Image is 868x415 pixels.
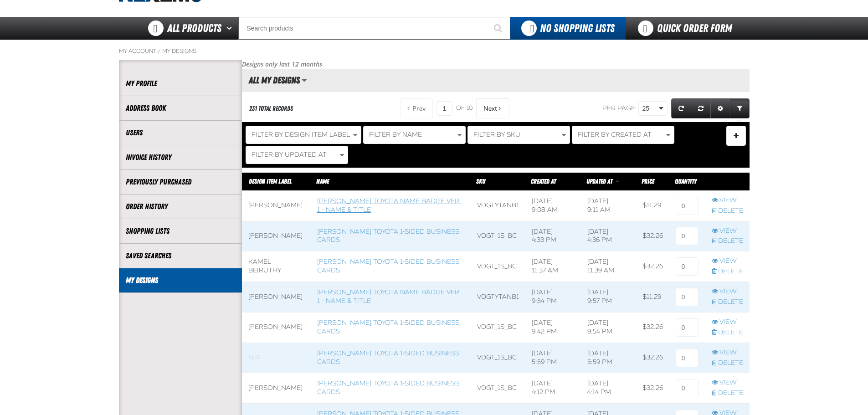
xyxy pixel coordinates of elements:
td: $32.26 [636,312,669,343]
a: [PERSON_NAME] Toyota Name Badge Ver. 1 - Name & Title [317,197,461,214]
a: Address Book [126,103,235,113]
span: Filter By Name [369,131,422,138]
a: Refresh grid action [671,98,691,118]
td: [DATE] 11:37 AM [525,251,581,282]
input: 0 [676,288,699,306]
a: Design Item Label [249,178,292,185]
button: Filter By Name [363,126,466,144]
td: [DATE] 9:57 PM [581,282,637,313]
a: Expand or Collapse Grid Filters [730,98,750,118]
span: Updated At [586,178,612,185]
a: [PERSON_NAME] Toyota 1-sided Business Cards [317,349,459,366]
td: $11.29 [636,190,669,221]
td: [DATE] 4:14 PM [581,373,637,404]
td: [DATE] 11:39 AM [581,251,637,282]
td: [PERSON_NAME] [242,373,311,404]
button: Filter By Created At [572,126,674,144]
span: Filter By SKU [473,131,520,138]
span: Manage Filters [734,136,739,138]
div: 231 total records [249,104,293,113]
input: Search [238,17,510,40]
span: / [158,47,161,55]
button: Start Searching [488,17,510,40]
td: [DATE] 4:33 PM [525,221,581,251]
span: of 10 [456,104,473,113]
input: 0 [676,197,699,215]
a: Shopping Lists [126,226,235,236]
span: 25 [642,104,657,113]
button: You do not have available Shopping Lists. Open to Create a New List [510,17,626,40]
a: [PERSON_NAME] Toyota 1-sided Business Cards [317,319,459,335]
button: Filter By SKU [467,126,570,144]
a: Quick Order Form [626,17,749,40]
button: Manage grid views. Current view is All My Designs [301,72,307,88]
td: VDGT_1S_BC [471,221,525,251]
h2: All My Designs [242,75,300,85]
span: Quantity [675,178,697,185]
a: Delete row action [712,359,743,368]
a: View row action [712,318,743,327]
th: Row actions [705,172,750,190]
button: Expand or Collapse Filter Management drop-down [726,126,746,146]
td: [PERSON_NAME] [242,282,311,313]
span: Filter By Design Item Label [252,131,350,138]
p: Designs only last 12 months [242,60,750,69]
button: Filter By Updated At [246,146,348,164]
a: Order History [126,201,235,212]
td: [PERSON_NAME] [242,190,311,221]
a: [PERSON_NAME] Toyota Name Badge Ver. 1 - Name & Title [317,288,461,305]
td: [DATE] 9:08 AM [525,190,581,221]
span: All Products [167,20,221,36]
a: Invoice History [126,152,235,163]
td: VDGT_1S_BC [471,312,525,343]
span: Per page: [602,104,637,112]
input: Current page number [437,101,452,116]
a: Expand or Collapse Grid Settings [710,98,730,118]
td: $32.26 [636,373,669,404]
nav: Breadcrumbs [119,47,750,55]
a: My Designs [126,275,235,286]
a: Delete row action [712,389,743,398]
a: [PERSON_NAME] Toyota 1-sided Business Cards [317,228,459,244]
a: View row action [712,348,743,357]
a: Name [316,178,329,185]
a: Previously Purchased [126,177,235,187]
button: Open All Products pages [223,17,238,40]
td: [DATE] 9:11 AM [581,190,637,221]
a: Saved Searches [126,251,235,261]
td: VDGTYTANB1 [471,190,525,221]
span: Next Page [483,105,497,112]
td: [DATE] 5:59 PM [581,343,637,373]
td: [DATE] 4:36 PM [581,221,637,251]
button: Filter By Design Item Label [246,126,361,144]
td: VDGT_1S_BC [471,251,525,282]
a: Delete row action [712,267,743,276]
input: 0 [676,318,699,337]
input: 0 [676,349,699,367]
button: Next Page [476,98,509,118]
a: Delete row action [712,328,743,337]
a: SKU [476,178,485,185]
a: My Account [119,47,156,55]
td: Blank [242,343,311,373]
span: Created At [531,178,556,185]
td: [DATE] 9:54 PM [525,282,581,313]
input: 0 [676,379,699,397]
a: View row action [712,196,743,205]
td: VDGTYTANB1 [471,282,525,313]
td: Kamel Beiruthy [242,251,311,282]
a: View row action [712,287,743,296]
a: Users [126,128,235,138]
td: VDGT_1S_BC [471,373,525,404]
a: View row action [712,257,743,266]
a: Updated At [586,178,614,185]
a: Delete row action [712,237,743,246]
a: My Designs [162,47,196,55]
a: View row action [712,227,743,236]
td: $32.26 [636,221,669,251]
input: 0 [676,227,699,245]
td: [PERSON_NAME] [242,221,311,251]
